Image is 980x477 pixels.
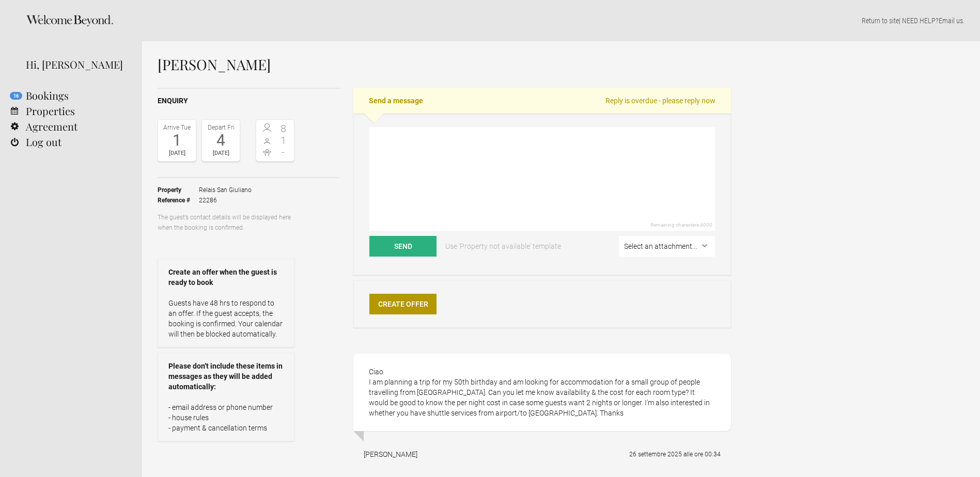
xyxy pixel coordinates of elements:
div: Arrive Tue [161,122,193,133]
a: Create Offer [369,294,437,314]
a: Use 'Property not available' template [438,236,568,257]
button: Send [369,236,437,257]
span: 22286 [199,195,252,205]
flynt-notification-badge: 16 [10,92,22,100]
div: Depart Fri [205,122,237,133]
div: Ciao I am planning a trip for my 50th birthday and am looking for accommodation for a small group... [353,354,731,431]
flynt-date-display: 26 settembre 2025 alle ore 00:34 [629,451,721,458]
a: Return to site [862,17,899,25]
span: 1 [275,135,292,146]
strong: Create an offer when the guest is ready to book [168,267,284,288]
span: Relais San Giuliano [199,185,252,195]
h1: [PERSON_NAME] [158,57,731,72]
span: Reply is overdue - please reply now [605,96,715,106]
div: 1 [161,133,193,148]
div: Hi, [PERSON_NAME] [26,57,127,72]
div: 4 [205,133,237,148]
div: [PERSON_NAME] [364,449,417,459]
p: Guests have 48 hrs to respond to an offer. If the guest accepts, the booking is confirmed. Your c... [168,298,284,339]
strong: Reference # [158,195,199,205]
p: | NEED HELP? . [158,15,965,26]
strong: Please don’t include these items in messages as they will be added automatically: [168,361,284,392]
h2: Enquiry [158,96,339,106]
span: 8 [275,123,292,134]
p: The guest’s contact details will be displayed here when the booking is confirmed. [158,212,294,233]
a: Email us [939,17,963,25]
strong: Property [158,185,199,195]
div: [DATE] [205,148,237,158]
h2: Send a message [353,88,731,114]
p: - email address or phone number - house rules - payment & cancellation terms [168,402,284,433]
span: - [275,147,292,157]
div: [DATE] [161,148,193,158]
